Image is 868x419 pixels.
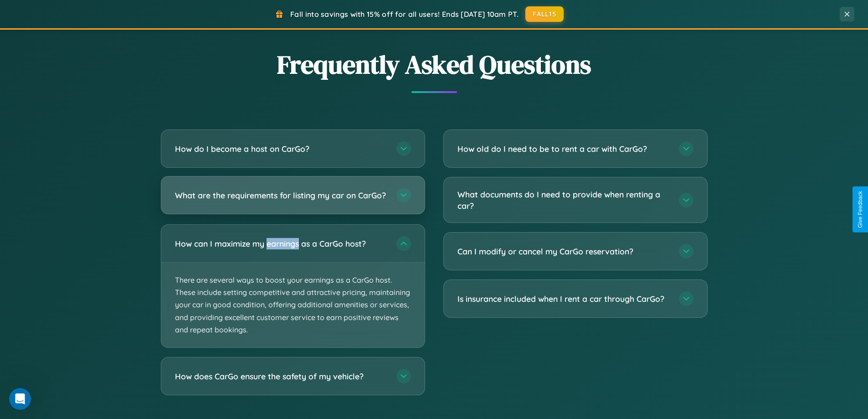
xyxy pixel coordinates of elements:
span: Fall into savings with 15% off for all users! Ends [DATE] 10am PT. [290,10,519,19]
div: Give Feedback [857,191,863,228]
h3: What documents do I need to provide when renting a car? [457,189,670,211]
h3: How do I become a host on CarGo? [175,143,387,155]
h3: Is insurance included when I rent a car through CarGo? [457,293,670,305]
iframe: Intercom live chat [9,388,31,410]
p: There are several ways to boost your earnings as a CarGo host. These include setting competitive ... [161,263,425,347]
h2: Frequently Asked Questions [161,47,708,82]
button: FALL15 [525,6,564,22]
h3: How does CarGo ensure the safety of my vehicle? [175,371,387,382]
h3: How can I maximize my earnings as a CarGo host? [175,238,387,249]
h3: Can I modify or cancel my CarGo reservation? [457,246,670,257]
h3: What are the requirements for listing my car on CarGo? [175,190,387,201]
h3: How old do I need to be to rent a car with CarGo? [457,143,670,155]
